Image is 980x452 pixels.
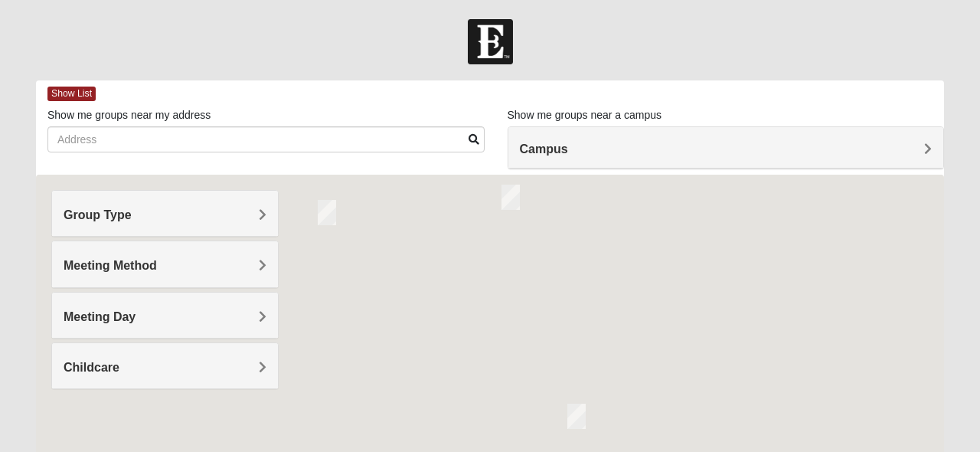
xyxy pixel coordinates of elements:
[47,107,211,123] label: Show me groups near my address
[52,293,278,338] div: Meeting Day
[508,127,944,169] div: Campus
[64,361,119,374] span: Childcare
[64,259,157,272] span: Meeting Method
[52,191,278,236] div: Group Type
[501,185,520,210] div: Mens Dunckel 32233
[468,19,513,64] img: Church of Eleven22 Logo
[47,87,96,101] span: Show List
[508,107,662,123] label: Show me groups near a campus
[64,310,136,323] span: Meeting Day
[567,404,586,429] div: Mens Coker 32250
[47,126,485,152] input: Address
[520,142,568,156] span: Campus
[52,343,278,388] div: Childcare
[318,200,336,225] div: Womens Nield 32225
[52,241,278,287] div: Meeting Method
[64,208,132,221] span: Group Type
